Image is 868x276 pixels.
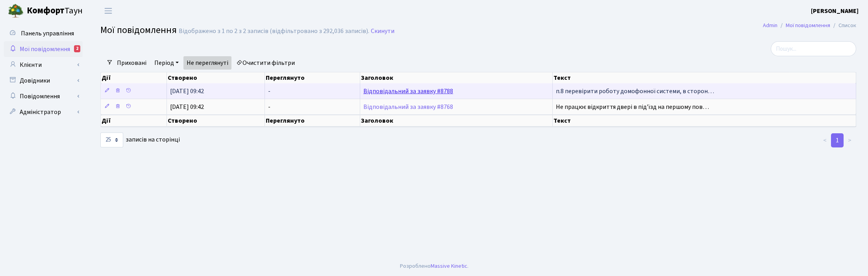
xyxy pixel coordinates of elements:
[100,132,123,147] select: записів на сторінці
[265,72,360,83] th: Переглянуто
[100,23,177,37] span: Мої повідомлення
[751,17,868,34] nav: breadcrumb
[400,262,468,270] div: Розроблено .
[553,72,856,83] th: Текст
[771,41,856,56] input: Пошук...
[179,28,369,35] div: Відображено з 1 по 2 з 2 записів (відфільтровано з 292,036 записів).
[4,41,83,57] a: Мої повідомлення2
[100,132,180,147] label: записів на сторінці
[363,87,453,96] a: Відповідальний за заявку #8788
[360,72,553,83] th: Заголовок
[170,87,204,96] span: [DATE] 09:42
[4,57,83,73] a: Клієнти
[431,262,467,270] a: Massive Kinetic
[98,4,118,17] button: Переключити навігацію
[786,21,830,29] a: Мої повідомлення
[371,28,394,35] a: Скинути
[114,56,150,70] a: Приховані
[363,103,453,111] a: Відповідальний за заявку #8768
[8,3,24,19] img: logo.png
[20,45,70,53] span: Мої повідомлення
[233,56,298,70] a: Очистити фільтри
[170,103,204,111] span: [DATE] 09:42
[151,56,182,70] a: Період
[27,4,65,17] b: Комфорт
[360,115,553,127] th: Заголовок
[167,72,265,83] th: Створено
[4,88,83,104] a: Повідомлення
[556,103,709,111] span: Не працює відкриття двері в під'їзд на першому пов…
[811,6,859,16] a: [PERSON_NAME]
[830,21,856,30] li: Список
[167,115,265,127] th: Створено
[27,4,83,18] span: Таун
[268,87,270,96] span: -
[183,56,231,70] a: Не переглянуті
[553,115,856,127] th: Текст
[4,104,83,120] a: Адміністратор
[763,21,777,29] a: Admin
[831,133,844,147] a: 1
[101,72,167,83] th: Дії
[268,103,270,111] span: -
[74,45,80,52] div: 2
[4,26,83,41] a: Панель управління
[556,87,714,96] span: п.8 перевірити роботу домофонної системи, в сторон…
[21,29,74,38] span: Панель управління
[101,115,167,127] th: Дії
[4,73,83,88] a: Довідники
[265,115,360,127] th: Переглянуто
